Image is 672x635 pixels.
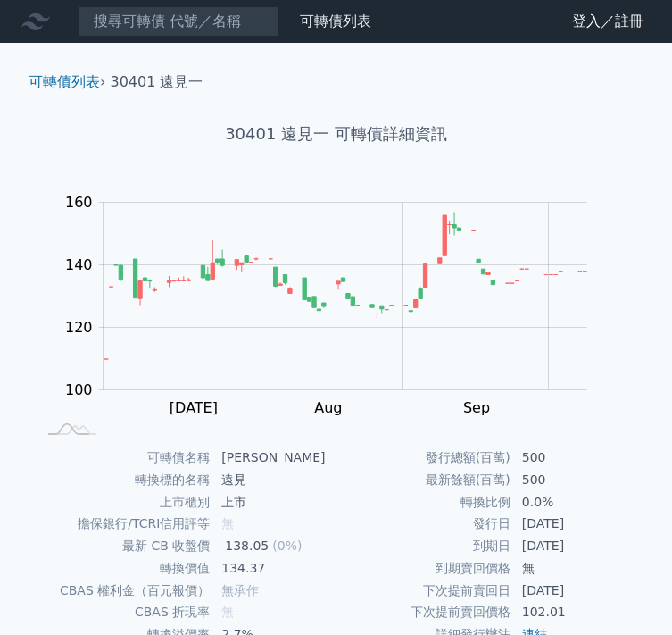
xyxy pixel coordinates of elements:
td: 擔保銀行/TCRI信用評等 [36,513,211,535]
div: 138.05 [221,536,272,556]
td: 最新餘額(百萬) [336,469,511,491]
tspan: 140 [65,256,93,273]
td: 0.0% [511,491,636,514]
td: 上市 [211,491,336,514]
td: 發行日 [336,513,511,535]
td: 500 [511,447,636,469]
td: 轉換比例 [336,491,511,514]
td: 500 [511,469,636,491]
td: [DATE] [511,513,636,535]
li: 30401 遠見一 [111,71,203,93]
span: (0%) [272,539,302,553]
td: 轉換價值 [36,557,211,580]
h1: 30401 遠見一 可轉債詳細資訊 [14,121,658,146]
td: 上市櫃別 [36,491,211,514]
td: 可轉債名稱 [36,447,211,469]
tspan: [DATE] [170,399,218,416]
td: 最新 CB 收盤價 [36,535,211,557]
td: [DATE] [511,535,636,557]
g: Series [104,213,587,360]
span: 無承作 [221,583,259,597]
a: 可轉債列表 [300,13,371,29]
td: 轉換標的名稱 [36,469,211,491]
span: 無 [221,605,234,619]
a: 登入／註冊 [558,7,658,36]
tspan: 120 [65,319,93,336]
td: CBAS 折現率 [36,601,211,623]
td: 134.37 [211,557,336,580]
input: 搜尋可轉債 代號／名稱 [79,6,278,37]
td: CBAS 權利金（百元報價） [36,580,211,602]
td: 遠見 [211,469,336,491]
td: 發行總額(百萬) [336,447,511,469]
td: 102.01 [511,601,636,623]
tspan: Aug [314,399,342,416]
td: [PERSON_NAME] [211,447,336,469]
td: [DATE] [511,580,636,602]
td: 無 [511,557,636,580]
tspan: Sep [463,399,490,416]
tspan: 160 [65,194,93,211]
td: 到期日 [336,535,511,557]
tspan: 100 [65,381,93,398]
td: 下次提前賣回價格 [336,601,511,623]
a: 可轉債列表 [29,73,100,90]
td: 到期賣回價格 [336,557,511,580]
td: 下次提前賣回日 [336,580,511,602]
li: › [29,71,105,93]
span: 無 [221,516,234,531]
g: Chart [56,194,614,416]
